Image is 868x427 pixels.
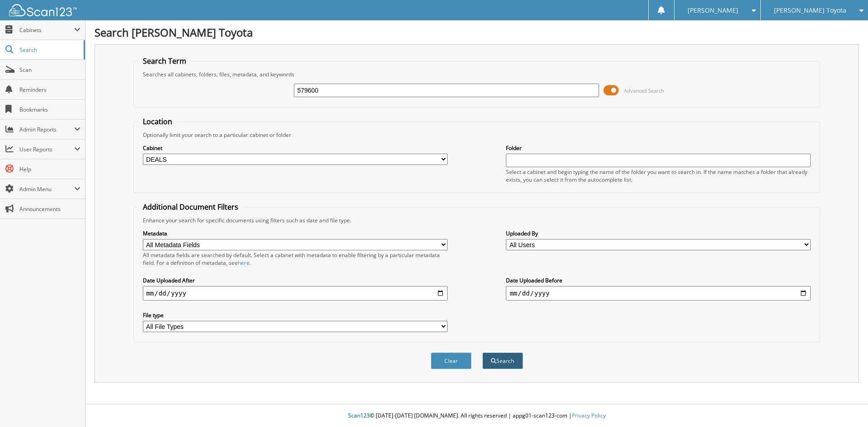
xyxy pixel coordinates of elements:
[138,202,243,212] legend: Additional Document Filters
[348,412,370,419] span: Scan123
[19,165,80,173] span: Help
[482,352,523,369] button: Search
[94,25,859,40] h1: Search [PERSON_NAME] Toyota
[143,251,448,267] div: All metadata fields are searched by default. Select a cabinet with metadata to enable filtering b...
[9,4,77,16] img: scan123-logo-white.svg
[823,384,868,427] iframe: Chat Widget
[19,106,80,113] span: Bookmarks
[85,405,868,427] div: © [DATE]-[DATE] [DOMAIN_NAME]. All rights reserved | appg01-scan123-com |
[19,185,74,193] span: Admin Menu
[143,286,448,300] input: start
[19,205,80,213] span: Announcements
[774,8,846,13] span: [PERSON_NAME] Toyota
[506,230,811,237] label: Uploaded By
[138,216,816,224] div: Enhance your search for specific documents using filters such as date and file type.
[19,66,80,74] span: Scan
[688,8,738,13] span: [PERSON_NAME]
[19,145,74,153] span: User Reports
[19,126,74,133] span: Admin Reports
[506,144,811,152] label: Folder
[143,311,448,319] label: File type
[19,46,79,54] span: Search
[138,131,816,139] div: Optionally limit your search to a particular cabinet or folder
[19,26,74,34] span: Cabinets
[572,412,606,419] a: Privacy Policy
[506,286,811,300] input: end
[624,87,664,94] span: Advanced Search
[138,117,177,127] legend: Location
[431,352,472,369] button: Clear
[138,70,816,78] div: Searches all cabinets, folders, files, metadata, and keywords
[238,259,250,267] a: here
[143,144,448,152] label: Cabinet
[506,277,811,284] label: Date Uploaded Before
[143,230,448,237] label: Metadata
[19,86,80,94] span: Reminders
[138,56,191,66] legend: Search Term
[143,277,448,284] label: Date Uploaded After
[506,168,811,183] div: Select a cabinet and begin typing the name of the folder you want to search in. If the name match...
